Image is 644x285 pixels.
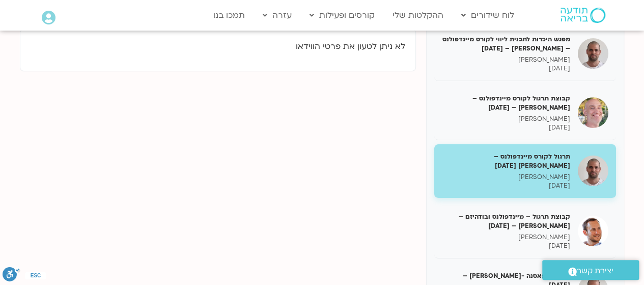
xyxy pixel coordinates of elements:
a: קורסים ופעילות [304,6,380,25]
h5: קבוצת תרגול – מיינדפולנס ובודהיזם – [PERSON_NAME] – [DATE] [442,212,570,230]
p: [DATE] [442,64,570,73]
a: יצירת קשר [542,260,639,280]
p: [PERSON_NAME] [442,173,570,182]
p: [DATE] [442,123,570,132]
p: לא ניתן לטעון את פרטי הווידאו [31,40,405,54]
img: תרגול לקורס מיינדפולנס – דקל קנטי 18/12/24 [578,156,608,186]
img: מפגש היכרות לתכנית ליווי לקורס מיינדפולנס – דקל – 17/12/24 [578,38,608,69]
a: לוח שידורים [456,6,519,25]
img: קבוצת תרגול – מיינדפולנס ובודהיזם – רון כהנא – 18/12/24 [578,216,608,246]
p: [PERSON_NAME] [442,56,570,64]
img: קבוצת תרגול לקורס מיינדפולנס – רון אלון – 18/12/24 [578,97,608,128]
a: עזרה [258,6,297,25]
h5: קבוצת תרגול לקורס מיינדפולנס – [PERSON_NAME] – [DATE] [442,94,570,112]
h5: תרגול לקורס מיינדפולנס – [PERSON_NAME] [DATE] [442,152,570,170]
p: [DATE] [442,242,570,250]
a: ההקלטות שלי [387,6,449,25]
span: יצירת קשר [577,264,613,278]
p: [DATE] [442,182,570,190]
p: [PERSON_NAME] [442,233,570,242]
img: תודעה בריאה [561,8,605,23]
h5: מפגש היכרות לתכנית ליווי לקורס מיינדפולנס – [PERSON_NAME] – [DATE] [442,35,570,53]
p: [PERSON_NAME] [442,115,570,123]
a: תמכו בנו [208,6,250,25]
